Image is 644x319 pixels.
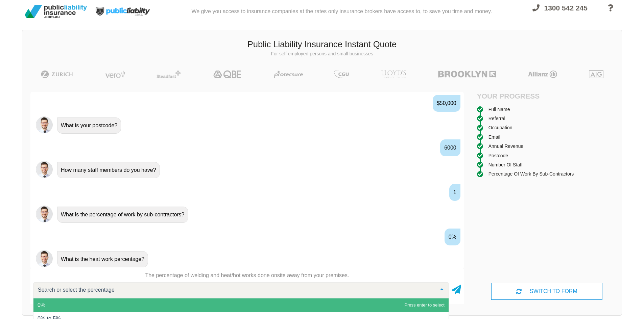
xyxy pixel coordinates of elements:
[435,70,499,78] img: Brooklyn | Public Liability Insurance
[154,70,184,78] img: Steadfast | Public Liability Insurance
[38,70,76,78] img: Zurich | Public Liability Insurance
[209,70,246,78] img: QBE | Public Liability Insurance
[488,152,508,159] div: Postcode
[38,302,45,308] span: 0%
[27,38,617,51] h3: Public Liability Insurance Instant Quote
[36,206,53,222] img: Chatbot | PLI
[102,70,128,78] img: Vero | Public Liability Insurance
[449,184,460,201] div: 1
[488,170,574,178] div: Percentage of work by sub-contractors
[586,70,606,78] img: AIG | Public Liability Insurance
[36,116,53,133] img: Chatbot | PLI
[440,139,460,156] div: 6000
[27,51,617,57] p: For self employed persons and small businesses
[377,70,410,78] img: LLOYD's | Public Liability Insurance
[57,117,121,134] div: What is your postcode?
[57,162,160,178] div: How many staff members do you have?
[488,115,505,122] div: Referral
[271,70,306,78] img: Protecsure | Public Liability Insurance
[36,287,435,293] input: Search or select the percentage
[30,272,464,279] p: The percentage of welding and heat/hot works done onsite away from your premises.
[57,207,188,223] div: What is the percentage of work by sub-contractors?
[331,70,352,78] img: CGU | Public Liability Insurance
[477,92,547,100] h4: Your Progress
[433,95,460,112] div: $50,000
[491,283,602,300] div: SWITCH TO FORM
[22,2,90,21] img: Public Liability Insurance
[488,161,523,168] div: Number of staff
[36,161,53,178] img: Chatbot | PLI
[488,133,500,141] div: Email
[57,251,148,267] div: What is the heat work percentage?
[488,124,512,131] div: Occupation
[525,70,560,78] img: Allianz | Public Liability Insurance
[445,229,460,245] div: 0%
[36,250,53,267] img: Chatbot | PLI
[544,4,588,12] span: 1300 542 245
[488,142,524,150] div: Annual Revenue
[488,106,510,113] div: Full Name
